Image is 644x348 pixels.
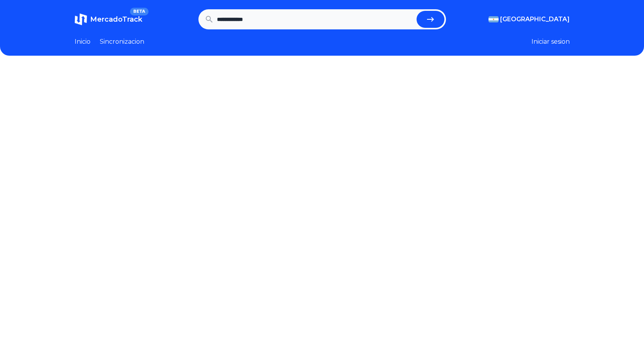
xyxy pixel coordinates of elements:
[100,37,144,46] a: Sincronizacion
[500,15,570,24] span: [GEOGRAPHIC_DATA]
[75,13,87,26] img: MercadoTrack
[489,15,570,24] button: [GEOGRAPHIC_DATA]
[90,15,142,24] span: MercadoTrack
[531,37,570,46] button: Iniciar sesion
[130,8,148,15] span: BETA
[75,37,91,46] a: Inicio
[489,16,499,22] img: Argentina
[75,13,142,26] a: MercadoTrackBETA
